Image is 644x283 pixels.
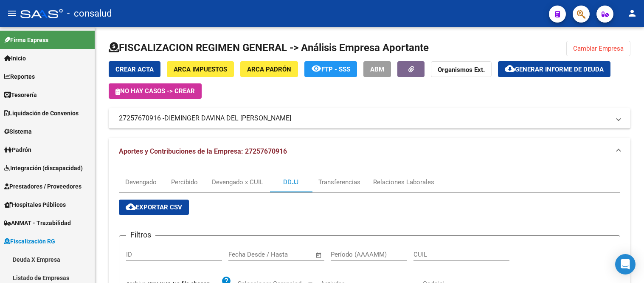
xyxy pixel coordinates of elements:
[126,229,155,241] h3: Filtros
[247,66,291,73] span: ARCA Padrón
[615,254,636,274] div: Open Intercom Messenger
[438,66,485,74] strong: Organismos Ext.
[119,200,189,215] button: Exportar CSV
[627,8,637,18] mat-icon: person
[370,66,384,73] span: ABM
[4,54,26,63] span: Inicio
[363,61,391,77] button: ABM
[283,177,298,187] div: DDJJ
[119,147,287,155] span: Aportes y Contribuciones de la Empresa: 27257670916
[171,177,198,187] div: Percibido
[109,41,429,54] h1: FISCALIZACION REGIMEN GENERAL -> Análisis Empresa Aportante
[109,61,160,77] button: Crear Acta
[4,200,66,209] span: Hospitales Públicos
[270,251,312,258] input: Fecha fin
[125,177,157,187] div: Devengado
[115,66,154,73] span: Crear Acta
[321,66,350,73] span: FTP - SSS
[311,63,321,74] mat-icon: remove_red_eye
[164,114,291,123] span: DIEMINGER DAVINA DEL [PERSON_NAME]
[109,83,202,99] button: No hay casos -> Crear
[4,90,37,100] span: Tesorería
[109,108,630,129] mat-expansion-panel-header: 27257670916 -DIEMINGER DAVINA DEL [PERSON_NAME]
[4,218,71,228] span: ANMAT - Trazabilidad
[318,177,360,187] div: Transferencias
[174,66,227,73] span: ARCA Impuestos
[515,66,604,73] span: Generar informe de deuda
[566,41,630,56] button: Cambiar Empresa
[4,163,83,173] span: Integración (discapacidad)
[109,138,630,165] mat-expansion-panel-header: Aportes y Contribuciones de la Empresa: 27257670916
[228,251,263,258] input: Fecha inicio
[498,61,610,77] button: Generar informe de deuda
[4,35,48,45] span: Firma Express
[4,145,31,154] span: Padrón
[573,45,624,52] span: Cambiar Empresa
[373,177,434,187] div: Relaciones Laborales
[212,177,263,187] div: Devengado x CUIL
[431,61,492,77] button: Organismos Ext.
[115,87,195,95] span: No hay casos -> Crear
[167,61,234,77] button: ARCA Impuestos
[67,4,112,23] span: - consalud
[314,250,324,260] button: Open calendar
[240,61,298,77] button: ARCA Padrón
[4,237,55,246] span: Fiscalización RG
[119,114,610,123] mat-panel-title: 27257670916 -
[7,8,17,18] mat-icon: menu
[126,203,182,211] span: Exportar CSV
[4,72,35,81] span: Reportes
[4,127,32,136] span: Sistema
[4,182,82,191] span: Prestadores / Proveedores
[304,61,357,77] button: FTP - SSS
[4,109,79,118] span: Liquidación de Convenios
[505,63,515,74] mat-icon: cloud_download
[126,202,136,212] mat-icon: cloud_download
